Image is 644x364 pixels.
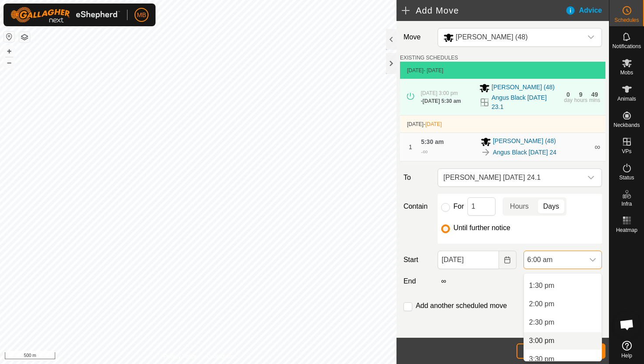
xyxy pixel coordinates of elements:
label: ∞ [438,277,449,285]
span: Notifications [612,44,641,49]
button: Choose Date [499,251,517,269]
span: Help [621,353,632,358]
li: 3:00 pm [524,332,602,350]
label: Until further notice [453,224,510,231]
span: Schedules [614,17,639,23]
span: 6:00 am [524,251,584,269]
div: 0 [566,91,570,98]
span: [DATE] 3:00 pm [421,90,457,96]
span: [DATE] 5:30 am [422,98,461,104]
button: Cancel [517,343,560,359]
span: [PERSON_NAME] (48) [492,83,555,93]
label: To [400,168,434,187]
span: Angus Black [440,28,582,46]
img: To [481,147,491,157]
span: [DATE] [407,67,424,73]
div: dropdown trigger [582,169,600,186]
li: 2:00 pm [524,295,602,313]
span: - [DATE] [424,67,443,73]
a: Privacy Policy [163,353,196,360]
div: dropdown trigger [584,251,602,269]
span: 1 [409,143,412,150]
span: ∞ [423,148,428,155]
div: Open chat [614,311,640,338]
span: 3:00 pm [529,336,555,346]
span: Animals [617,96,636,101]
span: 5:30 am [421,138,444,145]
label: EXISTING SCHEDULES [400,54,458,62]
label: For [453,203,464,210]
button: – [4,57,14,68]
a: Contact Us [207,353,233,360]
span: MB [137,10,146,20]
span: [PERSON_NAME] (48) [456,33,527,41]
li: 2:30 pm [524,314,602,331]
span: VPs [622,149,631,154]
div: 49 [591,91,598,98]
span: 2:00 pm [529,299,555,309]
span: Heatmap [616,227,637,233]
li: 1:30 pm [524,277,602,294]
span: [DATE] [425,121,442,127]
div: - [421,97,461,105]
label: Start [400,255,434,265]
a: Angus Black [DATE] 24 [493,148,556,157]
div: Advice [565,5,609,16]
label: Add another scheduled move [416,302,507,309]
img: Gallagher Logo [11,7,120,23]
label: End [400,276,434,287]
span: Angus Black Wednesday 24.1 [440,169,582,186]
div: day [564,98,572,103]
span: Neckbands [613,122,640,128]
span: Infra [621,201,632,206]
label: Contain [400,201,434,212]
span: Mobs [620,70,633,75]
button: + [4,46,14,56]
span: - [424,121,442,127]
span: 2:30 pm [529,317,555,328]
div: 9 [579,91,583,98]
span: ∞ [594,143,600,151]
span: [PERSON_NAME] (48) [493,136,556,147]
div: dropdown trigger [582,28,600,46]
span: [DATE] [407,121,424,127]
a: Help [609,337,644,362]
span: Days [543,201,559,212]
div: mins [589,98,600,103]
button: Map Layers [19,32,30,42]
button: Reset Map [4,31,14,42]
h2: Add Move [402,5,565,16]
div: - [421,147,428,157]
span: Status [619,175,634,180]
label: Move [400,28,434,47]
div: hours [574,98,587,103]
span: 1:30 pm [529,280,555,291]
span: Hours [510,201,529,212]
a: Angus Black [DATE] 23.1 [492,93,559,112]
